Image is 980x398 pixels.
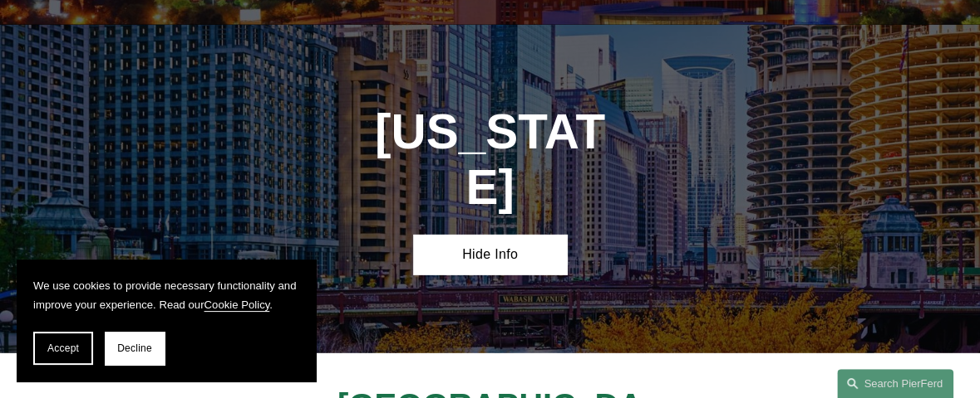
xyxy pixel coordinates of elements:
button: Accept [33,332,93,365]
span: Accept [47,342,79,354]
a: Hide Info [413,235,567,274]
button: Decline [105,332,165,365]
span: Decline [117,342,152,354]
a: Cookie Policy [204,298,270,311]
section: Cookie banner [17,260,316,381]
p: We use cookies to provide necessary functionality and improve your experience. Read our . [33,276,299,315]
h1: [US_STATE] [375,104,605,216]
a: Search this site [837,369,953,398]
